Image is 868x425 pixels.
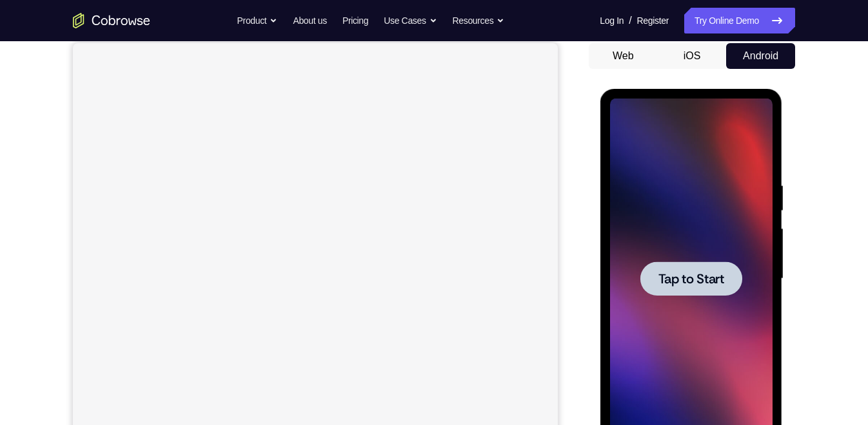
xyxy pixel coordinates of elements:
[58,184,124,196] span: Tap to Start
[453,8,505,33] button: Resources
[237,8,278,33] button: Product
[73,13,150,28] a: Go to the home page
[658,43,727,69] button: iOS
[726,43,795,69] button: Android
[384,8,437,33] button: Use Cases
[600,8,624,33] a: Log In
[637,8,669,33] a: Register
[629,13,631,28] span: /
[684,8,795,33] a: Try Online Demo
[589,43,658,69] button: Web
[342,8,368,33] a: Pricing
[40,173,142,207] button: Tap to Start
[293,8,326,33] a: About us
